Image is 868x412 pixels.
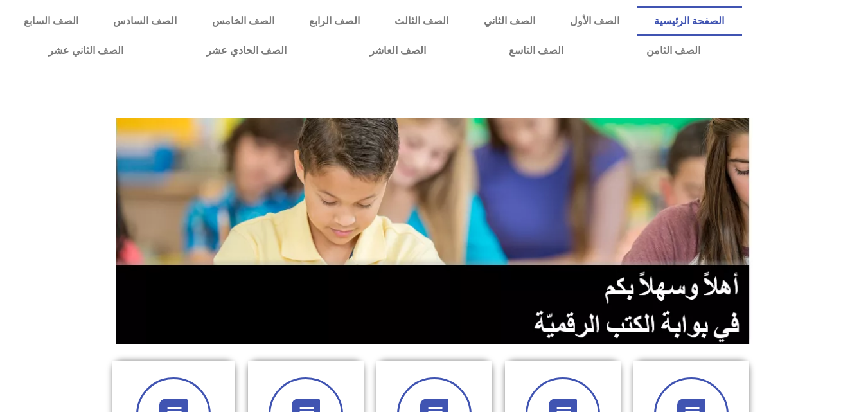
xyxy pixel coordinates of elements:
[6,36,164,66] a: الصف الثاني عشر
[164,36,328,66] a: الصف الحادي عشر
[467,36,605,66] a: الصف التاسع
[605,36,741,66] a: الصف الثامن
[195,6,292,36] a: الصف الخامس
[637,6,741,36] a: الصفحة الرئيسية
[553,6,637,36] a: الصف الأول
[6,6,96,36] a: الصف السابع
[377,6,466,36] a: الصف الثالث
[292,6,377,36] a: الصف الرابع
[96,6,194,36] a: الصف السادس
[466,6,553,36] a: الصف الثاني
[328,36,467,66] a: الصف العاشر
